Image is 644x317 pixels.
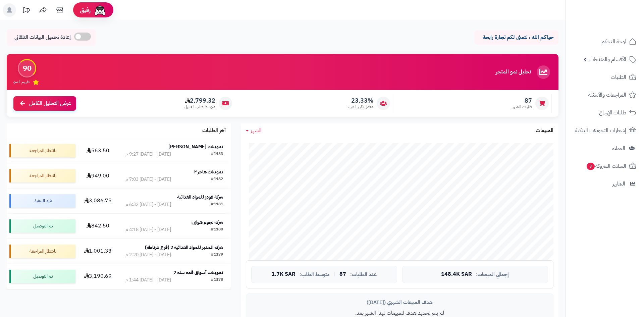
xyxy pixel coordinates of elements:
td: 3,086.75 [78,189,118,213]
div: [DATE] - [DATE] 2:20 م [125,252,171,258]
a: طلبات الإرجاع [570,105,640,121]
span: إشعارات التحويلات البنكية [575,126,626,135]
div: #1179 [211,252,223,258]
div: #1182 [211,176,223,183]
a: إشعارات التحويلات البنكية [570,122,640,139]
span: رفيق [80,6,91,14]
a: الطلبات [570,69,640,85]
a: لوحة التحكم [570,34,640,50]
td: 842.50 [78,214,118,239]
span: متوسط الطلب: [300,272,330,277]
strong: شركة المدبر للمواد الغذائية 2 (فرع غرناطه) [145,244,223,251]
p: حياكم الله ، نتمنى لكم تجارة رابحة [480,34,553,41]
a: عرض التحليل الكامل [13,96,76,111]
a: السلات المتروكة3 [570,158,640,174]
strong: شركة نجوم هوازن [192,219,223,226]
div: تم التوصيل [9,219,75,233]
span: طلبات الشهر [513,104,532,110]
span: إجمالي المبيعات: [476,272,509,277]
td: 3,190.69 [78,264,118,289]
span: إعادة تحميل البيانات التلقائي [14,34,71,41]
div: [DATE] - [DATE] 4:18 م [125,226,171,233]
span: 87 [513,97,532,104]
span: 23.33% [348,97,373,104]
span: | [334,272,335,277]
h3: تحليل نمو المتجر [496,69,531,75]
div: بانتظار المراجعة [9,245,75,258]
span: طلبات الإرجاع [599,108,626,117]
span: لوحة التحكم [601,37,626,46]
div: [DATE] - [DATE] 6:32 م [125,201,171,208]
span: 2,799.32 [184,97,215,104]
div: [DATE] - [DATE] 9:27 م [125,151,171,158]
span: 3 [587,163,595,170]
span: 148.4K SAR [441,271,472,277]
span: تقييم النمو [13,79,30,85]
a: الشهر [246,127,262,135]
h3: آخر الطلبات [202,128,226,134]
span: التقارير [612,179,625,189]
div: #1181 [211,201,223,208]
span: عدد الطلبات: [350,272,377,277]
span: 87 [339,271,346,277]
a: التقارير [570,176,640,192]
div: [DATE] - [DATE] 1:44 م [125,277,171,283]
div: بانتظار المراجعة [9,169,75,182]
strong: تموينات هاجر ٢ [194,168,223,175]
span: السلات المتروكة [586,161,626,171]
span: معدل تكرار الشراء [348,104,373,110]
span: متوسط طلب العميل [184,104,215,110]
h3: المبيعات [536,128,553,134]
div: تم التوصيل [9,270,75,283]
span: الشهر [251,126,262,135]
div: [DATE] - [DATE] 7:03 م [125,176,171,183]
span: الأقسام والمنتجات [589,55,626,64]
a: المراجعات والأسئلة [570,87,640,103]
strong: تموينات أسواق قمه سله 2 [173,269,223,276]
span: العملاء [612,144,625,153]
div: #1178 [211,277,223,283]
span: المراجعات والأسئلة [588,90,626,100]
strong: تموينات [PERSON_NAME] [168,143,223,150]
p: لم يتم تحديد هدف للمبيعات لهذا الشهر بعد. [251,309,548,317]
a: تحديثات المنصة [18,3,35,18]
td: 949.00 [78,163,118,188]
span: 1.7K SAR [271,271,296,277]
div: بانتظار المراجعة [9,144,75,157]
td: 563.50 [78,138,118,163]
div: #1183 [211,151,223,158]
strong: شركة فودز للمواد الغذائية [177,194,223,201]
div: قيد التنفيذ [9,194,75,208]
td: 1,001.33 [78,239,118,264]
span: عرض التحليل الكامل [29,100,71,107]
div: هدف المبيعات الشهري ([DATE]) [251,299,548,306]
div: #1180 [211,226,223,233]
span: الطلبات [611,72,626,82]
a: العملاء [570,140,640,156]
img: ai-face.png [93,3,107,17]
